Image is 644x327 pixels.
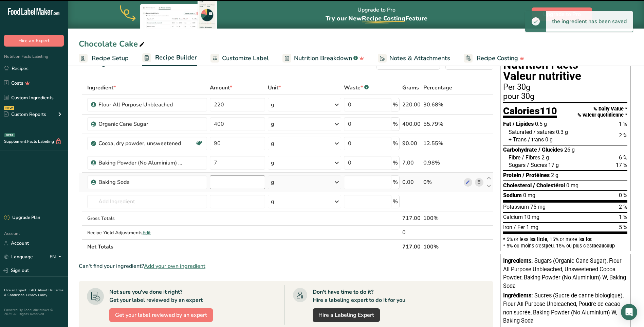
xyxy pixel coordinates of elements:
[271,159,274,167] div: g
[619,154,627,161] span: 6 %
[503,182,532,189] span: Cholesterol
[577,106,627,118] div: % Daily Value * % valeur quotidienne *
[619,214,627,220] span: 1 %
[538,147,563,153] span: / Glucides
[621,304,637,320] div: Open Intercom Messenger
[423,214,461,222] div: 100%
[503,204,529,210] span: Potassium
[533,129,555,135] span: / saturés
[4,308,64,316] div: Powered By FoodLabelMaker © 2025 All Rights Reserved
[4,288,63,297] a: Terms & Conditions .
[402,84,419,92] span: Grams
[50,253,64,261] div: EN
[402,228,421,237] div: 0
[268,84,281,92] span: Unit
[4,35,64,47] button: Hire an Expert
[401,239,422,254] th: 717.00
[509,154,520,161] span: Fibre
[143,229,151,236] span: Edit
[619,192,627,199] span: 0 %
[109,288,203,304] div: Not sure you've done it right? Get your label reviewed by an expert
[533,237,547,242] span: a little
[423,159,461,167] div: 0.98%
[619,121,627,127] span: 1 %
[98,139,183,148] div: Cocoa, dry powder, unsweetened
[98,178,183,186] div: Baking Soda
[556,129,568,135] span: 0.3 g
[513,121,534,127] span: / Lipides
[423,84,452,92] span: Percentage
[4,111,46,118] div: Custom Reports
[503,234,627,248] section: * 5% or less is , 15% or more is
[271,197,274,206] div: g
[546,243,554,248] span: peu
[4,106,14,110] div: NEW
[98,101,183,109] div: Flour All Purpose Unbleached
[87,215,207,222] div: Gross Totals
[362,14,405,22] span: Recipe Costing
[271,120,274,128] div: g
[4,251,33,263] a: Language
[210,84,232,92] span: Amount
[402,178,421,186] div: 0.00
[26,293,47,297] a: Privacy Policy
[530,204,546,210] span: 75 mg
[464,51,525,66] a: Recipe Costing
[548,162,559,168] span: 17 g
[98,159,183,167] div: Baking Powder (No Aluminium) W
[564,147,575,153] span: 26 g
[344,84,369,92] div: Waste
[524,214,539,220] span: 10 mg
[79,51,129,66] a: Recipe Setup
[541,154,549,161] span: 2 g
[503,224,512,230] span: Iron
[326,14,427,22] span: Try our New Feature
[523,192,535,199] span: 0 mg
[477,54,518,63] span: Recipe Costing
[402,139,421,148] div: 90.00
[38,288,54,293] a: About Us .
[528,136,544,143] span: / trans
[423,178,461,186] div: 0%
[509,129,532,135] span: Saturated
[503,214,523,220] span: Calcium
[222,54,269,63] span: Customize Label
[92,54,129,63] span: Recipe Setup
[503,59,627,82] h1: Nutrition Facts Valeur nutritive
[522,154,540,161] span: / Fibres
[619,204,627,210] span: 2 %
[540,105,557,117] span: 110
[79,38,146,50] div: Chocolate Cake
[271,101,274,109] div: g
[551,172,558,178] span: 2 g
[282,51,364,66] a: Nutrition Breakdown
[543,10,581,18] span: Upgrade to Pro
[503,192,522,199] span: Sodium
[402,120,421,128] div: 400.00
[402,101,421,109] div: 220.00
[326,0,427,29] div: Upgrade to Pro
[86,239,401,254] th: Net Totals
[503,147,537,153] span: Carbohydrate
[109,308,213,322] button: Get your label reviewed by an expert
[566,182,578,189] span: 0 mg
[503,243,627,248] div: * 5% ou moins c’est , 15% ou plus c’est
[389,54,450,63] span: Notes & Attachments
[532,7,592,21] button: Upgrade to Pro
[87,229,207,236] div: Recipe Yield Adjustments
[503,292,624,324] span: Sucres (Sucre de canne biologique), Flour All Purpose Unbleached, Poudre de cacao non sucrée, Bak...
[514,224,525,230] span: / Fer
[527,162,547,168] span: / Sucres
[509,136,527,143] span: + Trans
[294,54,352,63] span: Nutrition Breakdown
[4,214,40,221] div: Upgrade Plan
[4,288,28,293] a: Hire an Expert .
[533,182,565,189] span: / Cholestérol
[503,258,533,264] span: Ingredients:
[79,262,493,270] div: Can't find your ingredient?
[271,139,274,148] div: g
[142,50,197,66] a: Recipe Builder
[582,237,592,242] span: a lot
[87,84,116,92] span: Ingredient
[503,83,627,91] div: Per 30g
